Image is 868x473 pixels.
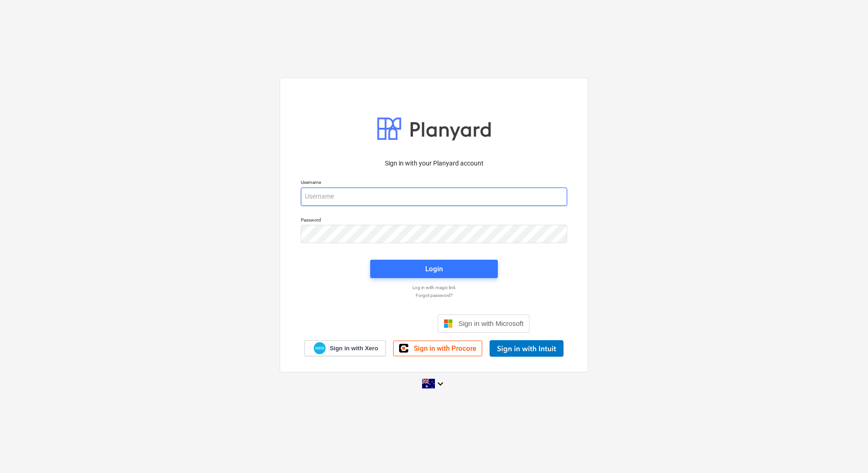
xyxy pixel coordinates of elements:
input: Username [301,188,567,206]
p: Password [301,217,567,225]
iframe: Sign in with Google Button [334,313,435,334]
img: Microsoft logo [444,319,453,328]
p: Sign in with your Planyard account [301,159,567,168]
a: Sign in with Procore [393,341,482,356]
p: Username [301,179,567,187]
img: Xero logo [314,342,326,354]
div: Login [425,263,443,275]
span: Sign in with Procore [414,344,476,353]
a: Forgot password? [296,292,572,298]
a: Sign in with Xero [304,340,386,356]
span: Sign in with Xero [330,344,378,353]
i: keyboard_arrow_down [435,378,446,389]
button: Login [370,260,498,278]
span: Sign in with Microsoft [458,319,524,327]
a: Log in with magic link [296,285,572,291]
